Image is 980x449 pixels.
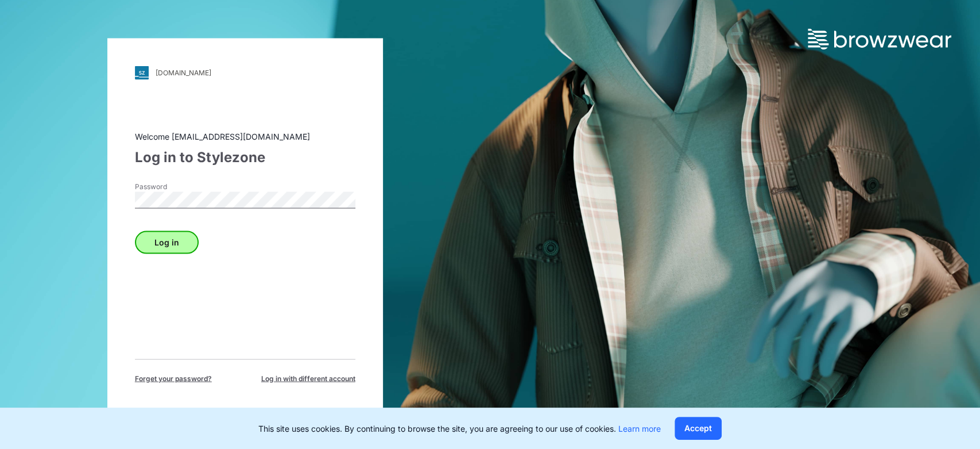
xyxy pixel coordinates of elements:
div: Log in to Stylezone [135,147,355,167]
a: [DOMAIN_NAME] [135,66,355,79]
img: browzwear-logo.73288ffb.svg [808,29,951,49]
a: Learn more [618,424,661,433]
button: Log in [135,231,199,254]
span: Log in with different account [261,373,355,383]
img: svg+xml;base64,PHN2ZyB3aWR0aD0iMjgiIGhlaWdodD0iMjgiIHZpZXdCb3g9IjAgMCAyOCAyOCIgZmlsbD0ibm9uZSIgeG... [135,66,149,79]
div: [DOMAIN_NAME] [156,68,211,77]
div: Welcome [EMAIL_ADDRESS][DOMAIN_NAME] [135,130,355,142]
button: Accept [675,417,722,440]
span: Forget your password? [135,373,212,383]
p: This site uses cookies. By continuing to browse the site, you are agreeing to our use of cookies. [258,423,661,435]
label: Password [135,181,215,191]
